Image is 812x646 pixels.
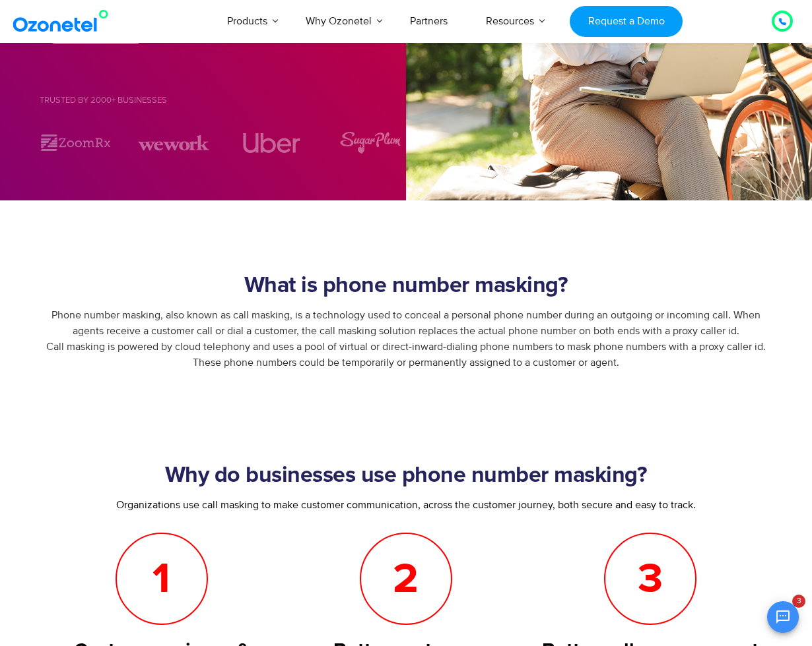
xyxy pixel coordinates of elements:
h2: What is phone number masking? [40,273,772,299]
img: uber.svg [243,133,300,153]
h2: Why do businesses use phone number masking? [40,463,772,489]
div: 3 / 7 [138,131,210,154]
div: 5 / 7 [334,131,406,154]
h5: 3 [605,534,695,624]
a: Request a Demo [570,6,683,37]
p: Organizations use call masking to make customer communication, across the customer journey, both ... [40,497,772,513]
span: 3 [792,595,805,608]
button: Open chat [767,601,799,633]
img: wework.svg [138,131,210,154]
div: 4 / 7 [236,133,308,153]
div: Image Carousel [40,131,406,154]
div: 2 / 7 [40,131,112,154]
img: zoomrx.svg [40,131,112,154]
h5: 2 [361,534,451,624]
img: sugarplum.svg [339,131,401,154]
h5: Trusted by 2000+ Businesses [40,96,406,105]
span: Phone number masking, also known as call masking, is a technology used to conceal a personal phon... [46,308,766,369]
h5: 1 [117,534,207,624]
